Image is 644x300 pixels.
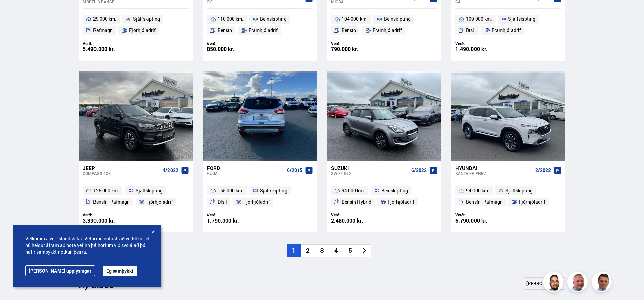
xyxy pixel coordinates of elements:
[207,171,284,176] div: Kuga
[5,3,26,23] button: Opna LiveChat spjallviðmót
[455,218,508,224] div: 6.790.000 kr.
[342,26,356,34] span: Bensín
[93,198,130,206] span: Bensín+Rafmagn
[519,198,545,206] span: Fjórhjóladrif
[136,187,163,195] span: Sjálfskipting
[451,161,565,232] a: Hyundai Santa Fe PHEV 2/2022 94 000 km. Sjálfskipting Bensín+Rafmagn Fjórhjóladrif Verð: 6.790.00...
[83,165,160,171] div: Jeep
[466,26,476,34] span: Dísil
[207,165,284,171] div: Ford
[93,26,113,34] span: Rafmagn
[260,15,287,23] span: Beinskipting
[455,46,508,52] div: 1.490.000 kr.
[331,41,384,46] div: Verð:
[411,168,427,173] span: 6/2022
[301,244,315,257] li: 2
[25,265,95,276] a: [PERSON_NAME] upplýsingar
[568,273,589,293] img: siFngHWaQ9KaOqBr.png
[93,15,116,23] span: 29 000 km.
[93,187,119,195] span: 126 000 km.
[329,244,343,257] li: 4
[466,187,489,195] span: 94 000 km.
[207,218,260,224] div: 1.790.000 kr.
[524,277,565,290] a: [PERSON_NAME]
[455,41,508,46] div: Verð:
[388,198,414,206] span: Fjórhjóladrif
[331,218,384,224] div: 2.480.000 kr.
[218,26,232,34] span: Bensín
[384,15,411,23] span: Beinskipting
[129,26,156,34] span: Fjórhjóladrif
[455,212,508,217] div: Verð:
[492,26,521,34] span: Framhjóladrif
[243,198,270,206] span: Fjórhjóladrif
[287,244,301,257] li: 1
[163,168,178,173] span: 4/2022
[593,273,613,293] img: FbJEzSuNWCJXmdc-.webp
[83,41,136,46] div: Verð:
[455,165,533,171] div: Hyundai
[373,26,402,34] span: Framhjóladrif
[331,171,408,176] div: Swift GLX
[535,168,551,173] span: 2/2022
[466,15,492,23] span: 109 000 km.
[455,171,533,176] div: Santa Fe PHEV
[83,212,136,217] div: Verð:
[207,212,260,217] div: Verð:
[207,46,260,52] div: 850.000 kr.
[342,15,368,23] span: 104 000 km.
[25,235,150,255] span: Velkomin á vef Íslandsbílar. Vefurinn notast við vefkökur, ef þú heldur áfram að nota vefinn þá h...
[508,15,535,23] span: Sjálfskipting
[544,273,564,293] img: nhp88E3Fdnt1Opn2.png
[343,244,357,257] li: 5
[331,212,384,217] div: Verð:
[249,26,278,34] span: Framhjóladrif
[466,198,503,206] span: Bensín+Rafmagn
[342,198,371,206] span: Bensín Hybrid
[331,165,408,171] div: Suzuki
[103,266,137,276] button: Ég samþykki
[381,187,408,195] span: Beinskipting
[83,46,136,52] div: 5.490.000 kr.
[146,198,173,206] span: Fjórhjóladrif
[218,187,243,195] span: 155 000 km.
[218,198,227,206] span: Dísil
[287,168,302,173] span: 6/2015
[327,161,441,232] a: Suzuki Swift GLX 6/2022 94 000 km. Beinskipting Bensín Hybrid Fjórhjóladrif Verð: 2.480.000 kr.
[133,15,160,23] span: Sjálfskipting
[83,171,160,176] div: Compass 4XE
[203,161,317,232] a: Ford Kuga 6/2015 155 000 km. Sjálfskipting Dísil Fjórhjóladrif Verð: 1.790.000 kr.
[505,187,533,195] span: Sjálfskipting
[207,41,260,46] div: Verð:
[79,161,193,232] a: Jeep Compass 4XE 4/2022 126 000 km. Sjálfskipting Bensín+Rafmagn Fjórhjóladrif Verð: 3.390.000 kr.
[342,187,365,195] span: 94 000 km.
[315,244,329,257] li: 3
[260,187,287,195] span: Sjálfskipting
[218,15,243,23] span: 110 000 km.
[331,46,384,52] div: 790.000 kr.
[83,218,136,224] div: 3.390.000 kr.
